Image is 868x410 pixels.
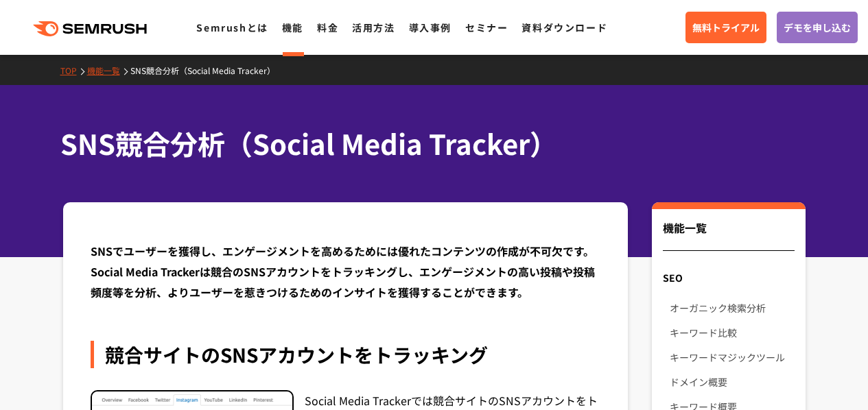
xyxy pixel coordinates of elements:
[465,21,508,34] a: セミナー
[777,12,858,43] a: デモを申し込む
[60,64,87,76] a: TOP
[692,20,760,35] span: 無料トライアル
[60,123,795,164] h1: SNS競合分析（Social Media Tracker）
[317,21,338,34] a: 料金
[521,21,607,34] a: 資料ダウンロード
[670,320,794,345] a: キーワード比較
[663,219,794,251] div: 機能一覧
[91,241,601,302] div: SNSでユーザーを獲得し、エンゲージメントを高めるためには優れたコンテンツの作成が不可欠です。Social Media Trackerは競合のSNSアカウントをトラッキングし、エンゲージメントの...
[670,370,794,394] a: ドメイン概要
[670,296,794,320] a: オーガニック検索分析
[409,21,451,34] a: 導入事例
[352,21,395,34] a: 活用方法
[670,345,794,370] a: キーワードマジックツール
[784,20,851,35] span: デモを申し込む
[130,64,285,76] a: SNS競合分析（Social Media Tracker）
[196,21,268,34] a: Semrushとは
[685,12,766,43] a: 無料トライアル
[282,21,303,34] a: 機能
[91,341,601,368] div: 競合サイトのSNSアカウントをトラッキング
[652,265,805,290] div: SEO
[87,64,130,76] a: 機能一覧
